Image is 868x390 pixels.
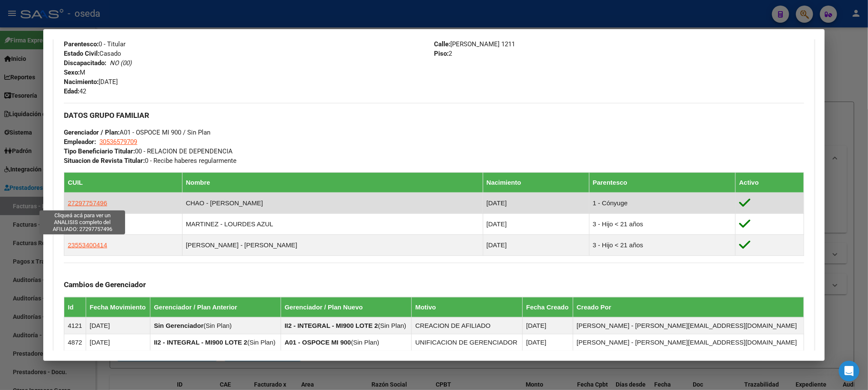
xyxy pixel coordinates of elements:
[380,322,404,329] span: Sin Plan
[64,50,99,57] strong: Estado Civil:
[64,69,85,76] span: M
[150,297,281,317] th: Gerenciador / Plan Anterior
[64,87,86,95] span: 42
[736,172,804,192] th: Activo
[64,129,210,136] span: A01 - OSPOCE MI 900 / Sin Plan
[64,40,99,48] strong: Parentesco:
[206,322,230,329] span: Sin Plan
[154,339,247,346] strong: II2 - INTEGRAL - MI900 LOTE 2
[434,40,450,48] strong: Calle:
[573,317,804,334] td: [PERSON_NAME] - [PERSON_NAME][EMAIL_ADDRESS][DOMAIN_NAME]
[353,339,377,346] span: Sin Plan
[412,317,523,334] td: CREACION DE AFILIADO
[64,147,233,155] span: 00 - RELACION DE DEPENDENCIA
[68,241,107,249] span: 23553400414
[589,213,736,234] td: 3 - Hijo < 21 años
[523,297,573,317] th: Fecha Creado
[249,339,273,346] span: Sin Plan
[64,138,96,146] strong: Empleador:
[64,334,86,351] td: 4872
[68,220,107,228] span: 27577540719
[64,129,120,136] strong: Gerenciador / Plan:
[483,234,589,255] td: [DATE]
[284,339,351,346] strong: A01 - OSPOCE MI 900
[483,172,589,192] th: Nacimiento
[64,78,118,86] span: [DATE]
[182,192,483,213] td: CHAO - [PERSON_NAME]
[434,50,449,57] strong: Piso:
[154,322,204,329] strong: Sin Gerenciador
[182,213,483,234] td: MARTINEZ - LOURDES AZUL
[64,172,183,192] th: CUIL
[284,322,378,329] strong: II2 - INTEGRAL - MI900 LOTE 2
[281,297,412,317] th: Gerenciador / Plan Nuevo
[64,78,99,86] strong: Nacimiento:
[86,317,150,334] td: [DATE]
[64,157,145,165] strong: Situacion de Revista Titular:
[573,297,804,317] th: Creado Por
[64,40,126,48] span: 0 - Titular
[64,69,80,76] strong: Sexo:
[64,111,804,120] h3: DATOS GRUPO FAMILIAR
[483,192,589,213] td: [DATE]
[64,87,79,95] strong: Edad:
[150,317,281,334] td: ( )
[182,234,483,255] td: [PERSON_NAME] - [PERSON_NAME]
[64,280,804,289] h3: Cambios de Gerenciador
[150,334,281,351] td: ( )
[589,172,736,192] th: Parentesco
[483,213,589,234] td: [DATE]
[573,334,804,351] td: [PERSON_NAME] - [PERSON_NAME][EMAIL_ADDRESS][DOMAIN_NAME]
[110,59,132,67] i: NO (00)
[412,297,523,317] th: Motivo
[86,297,150,317] th: Fecha Movimiento
[523,334,573,351] td: [DATE]
[64,317,86,334] td: 4121
[182,172,483,192] th: Nombre
[99,138,137,146] span: 30536579709
[281,334,412,351] td: ( )
[64,147,135,155] strong: Tipo Beneficiario Titular:
[281,317,412,334] td: ( )
[589,192,736,213] td: 1 - Cónyuge
[64,157,236,165] span: 0 - Recibe haberes regularmente
[86,334,150,351] td: [DATE]
[589,234,736,255] td: 3 - Hijo < 21 años
[434,50,452,57] span: 2
[64,50,121,57] span: Casado
[434,40,515,48] span: [PERSON_NAME] 1211
[64,59,106,67] strong: Discapacitado:
[523,317,573,334] td: [DATE]
[412,334,523,351] td: UNIFICACION DE GERENCIADOR
[839,361,859,381] div: Open Intercom Messenger
[64,297,86,317] th: Id
[68,199,107,207] span: 27297757496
